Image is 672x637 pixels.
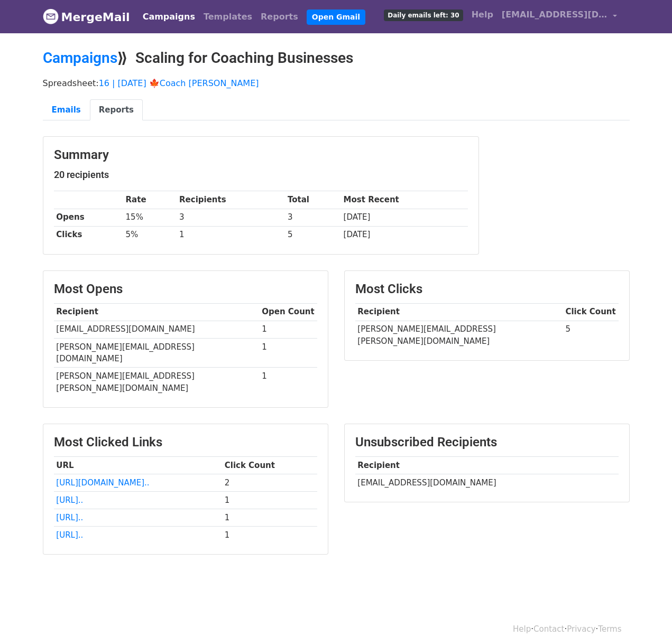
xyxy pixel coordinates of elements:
h3: Summary [54,147,468,163]
td: [DATE] [341,209,468,226]
h2: ⟫ Scaling for Coaching Businesses [43,49,630,67]
h3: Most Clicked Links [54,435,317,450]
td: [EMAIL_ADDRESS][DOMAIN_NAME] [54,321,260,338]
th: Recipient [355,303,563,321]
a: [URL][DOMAIN_NAME].. [56,478,149,488]
img: MergeMail logo [43,8,59,24]
td: 1 [222,527,317,544]
th: Clicks [54,226,123,243]
a: Campaigns [43,49,117,67]
th: Recipient [54,303,260,321]
td: 1 [177,226,285,243]
a: Open Gmail [307,10,365,25]
th: URL [54,456,222,474]
td: 15% [123,209,177,226]
th: Click Count [563,303,619,321]
a: Contact [533,624,564,634]
a: Reports [90,99,143,121]
span: Daily emails left: 30 [384,10,463,21]
th: Click Count [222,456,317,474]
th: Most Recent [341,191,468,209]
a: [URL].. [56,530,83,540]
td: 1 [222,491,317,509]
td: [EMAIL_ADDRESS][DOMAIN_NAME] [355,474,619,491]
h5: 20 recipients [54,169,468,181]
td: 1 [260,338,317,368]
a: Emails [43,99,90,121]
a: Terms [598,624,621,634]
th: Open Count [260,303,317,321]
td: [PERSON_NAME][EMAIL_ADDRESS][PERSON_NAME][DOMAIN_NAME] [54,368,260,397]
td: 1 [222,509,317,527]
th: Total [285,191,341,209]
a: Help [513,624,531,634]
h3: Most Clicks [355,282,619,297]
iframe: Chat Widget [619,586,672,637]
td: 1 [260,368,317,397]
p: Spreadsheet: [43,78,630,89]
a: Privacy [567,624,595,634]
td: 2 [222,474,317,491]
td: [PERSON_NAME][EMAIL_ADDRESS][DOMAIN_NAME] [54,338,260,368]
a: Templates [199,6,256,27]
a: Reports [256,6,302,27]
td: [PERSON_NAME][EMAIL_ADDRESS][PERSON_NAME][DOMAIN_NAME] [355,321,563,350]
td: 5 [285,226,341,243]
a: [URL].. [56,495,83,505]
th: Rate [123,191,177,209]
a: [URL].. [56,513,83,522]
a: MergeMail [43,6,130,28]
td: 5 [563,321,619,350]
a: Help [467,4,498,25]
span: [EMAIL_ADDRESS][DOMAIN_NAME] [502,8,607,21]
th: Recipient [355,456,619,474]
a: [EMAIL_ADDRESS][DOMAIN_NAME] [498,4,621,29]
th: Recipients [177,191,285,209]
td: 5% [123,226,177,243]
td: 3 [177,209,285,226]
th: Opens [54,209,123,226]
h3: Unsubscribed Recipients [355,435,619,450]
a: 16 | [DATE] 🍁Coach [PERSON_NAME] [99,78,259,88]
a: Campaigns [139,6,199,27]
td: 3 [285,209,341,226]
a: Daily emails left: 30 [380,4,467,25]
td: 1 [260,321,317,338]
h3: Most Opens [54,282,317,297]
td: [DATE] [341,226,468,243]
